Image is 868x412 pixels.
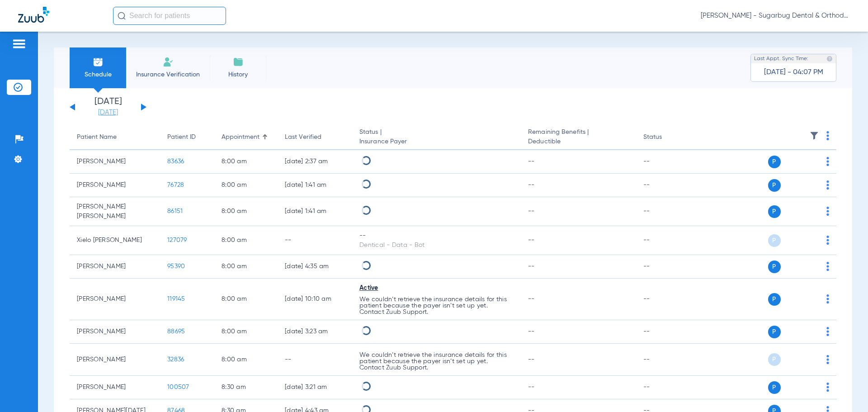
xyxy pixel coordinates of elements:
[278,150,352,174] td: [DATE] 2:37 AM
[521,125,636,150] th: Remaining Benefits |
[70,279,160,320] td: [PERSON_NAME]
[214,320,278,344] td: 8:00 AM
[359,284,514,293] div: Active
[528,182,535,188] span: --
[768,326,781,338] span: P
[76,70,119,79] span: Schedule
[70,255,160,279] td: [PERSON_NAME]
[768,381,781,394] span: P
[278,279,352,320] td: [DATE] 10:10 AM
[359,352,514,371] p: We couldn’t retrieve the insurance details for this patient because the payer isn’t set up yet. C...
[113,7,226,25] input: Search for patients
[768,293,781,306] span: P
[528,356,535,363] span: --
[278,320,352,344] td: [DATE] 3:23 AM
[636,320,697,344] td: --
[359,241,514,250] div: Dentical - Data - Bot
[636,174,697,197] td: --
[167,384,189,390] span: 100507
[826,180,829,189] img: group-dot-blue.svg
[826,383,829,392] img: group-dot-blue.svg
[278,376,352,399] td: [DATE] 3:21 AM
[528,263,535,270] span: --
[222,133,270,142] div: Appointment
[636,125,697,150] th: Status
[214,226,278,255] td: 8:00 AM
[18,7,49,23] img: Zuub Logo
[70,174,160,197] td: [PERSON_NAME]
[214,279,278,320] td: 8:00 AM
[167,208,183,214] span: 86151
[163,57,174,67] img: Manual Insurance Verification
[285,133,321,142] div: Last Verified
[167,263,185,270] span: 95390
[359,296,514,315] p: We couldn’t retrieve the insurance details for this patient because the payer isn’t set up yet. C...
[93,57,104,67] img: Schedule
[528,237,535,243] span: --
[214,376,278,399] td: 8:30 AM
[826,236,829,245] img: group-dot-blue.svg
[278,174,352,197] td: [DATE] 1:41 AM
[214,344,278,376] td: 8:00 AM
[77,133,117,142] div: Patient Name
[636,255,697,279] td: --
[528,137,628,147] span: Deductible
[118,12,126,20] img: Search Icon
[70,226,160,255] td: Xielo [PERSON_NAME]
[222,133,259,142] div: Appointment
[826,56,833,62] img: last sync help info
[285,133,345,142] div: Last Verified
[167,182,184,188] span: 76728
[278,197,352,226] td: [DATE] 1:41 AM
[826,294,829,303] img: group-dot-blue.svg
[826,207,829,216] img: group-dot-blue.svg
[81,97,135,117] li: [DATE]
[768,353,781,366] span: P
[636,226,697,255] td: --
[214,150,278,174] td: 8:00 AM
[167,296,185,302] span: 119145
[768,260,781,273] span: P
[278,226,352,255] td: --
[826,157,829,166] img: group-dot-blue.svg
[826,327,829,336] img: group-dot-blue.svg
[528,158,535,165] span: --
[768,156,781,168] span: P
[70,150,160,174] td: [PERSON_NAME]
[826,355,829,364] img: group-dot-blue.svg
[528,384,535,390] span: --
[352,125,521,150] th: Status |
[359,137,514,147] span: Insurance Payer
[636,279,697,320] td: --
[167,158,184,165] span: 83636
[214,255,278,279] td: 8:00 AM
[359,231,514,241] div: --
[167,133,196,142] div: Patient ID
[528,208,535,214] span: --
[636,376,697,399] td: --
[636,344,697,376] td: --
[12,38,26,49] img: hamburger-icon
[826,262,829,271] img: group-dot-blue.svg
[636,150,697,174] td: --
[70,344,160,376] td: [PERSON_NAME]
[167,356,184,363] span: 32836
[810,131,819,140] img: filter.svg
[70,320,160,344] td: [PERSON_NAME]
[636,197,697,226] td: --
[167,133,207,142] div: Patient ID
[70,376,160,399] td: [PERSON_NAME]
[754,54,808,63] span: Last Appt. Sync Time:
[764,68,823,77] span: [DATE] - 04:07 PM
[528,328,535,335] span: --
[77,133,153,142] div: Patient Name
[768,205,781,218] span: P
[167,328,185,335] span: 88695
[217,70,259,79] span: History
[167,237,187,243] span: 127079
[826,131,829,140] img: group-dot-blue.svg
[233,57,244,67] img: History
[81,108,135,117] a: [DATE]
[70,197,160,226] td: [PERSON_NAME] [PERSON_NAME]
[768,179,781,192] span: P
